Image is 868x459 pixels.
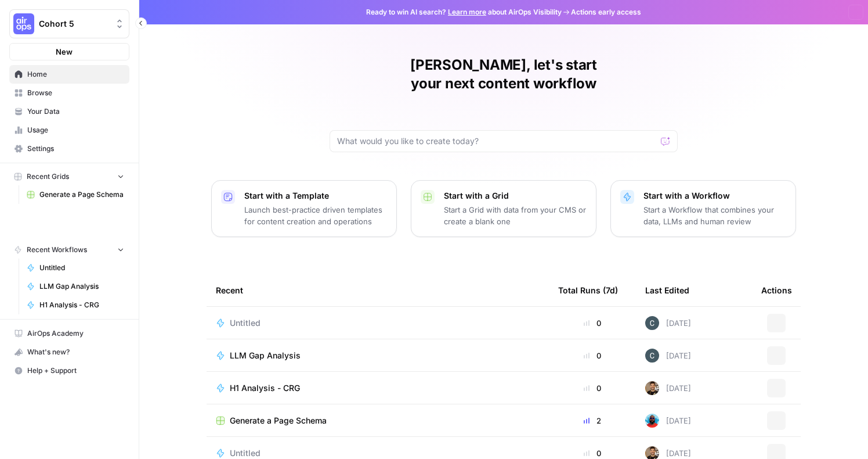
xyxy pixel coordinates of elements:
button: Start with a GridStart a Grid with data from your CMS or create a blank one [411,180,596,237]
img: 36rz0nf6lyfqsoxlb67712aiq2cf [645,381,659,395]
button: Recent Workflows [9,241,129,259]
span: Usage [27,125,124,135]
span: Generate a Page Schema [230,415,327,426]
button: Start with a TemplateLaunch best-practice driven templates for content creation and operations [211,180,397,237]
span: Recent Workflows [27,245,87,255]
div: [DATE] [645,316,691,330]
a: Learn more [448,8,486,16]
span: Cohort 5 [39,18,109,30]
div: 0 [558,350,627,361]
a: Generate a Page Schema [216,415,540,426]
div: [DATE] [645,414,691,428]
a: Browse [9,84,129,102]
button: Start with a WorkflowStart a Workflow that combines your data, LLMs and human review [610,180,796,237]
span: Untitled [39,263,124,273]
div: What's new? [10,343,129,361]
div: 0 [558,317,627,329]
a: AirOps Academy [9,324,129,343]
p: Start with a Template [244,190,387,202]
img: 9zdwb908u64ztvdz43xg4k8su9w3 [645,349,659,363]
a: Your Data [9,102,129,121]
p: Start a Grid with data from your CMS or create a blank one [444,204,587,227]
button: New [9,43,129,60]
span: Untitled [230,317,261,329]
span: AirOps Academy [27,328,124,339]
span: Your Data [27,106,124,117]
span: Help + Support [27,365,124,376]
span: Ready to win AI search? about AirOps Visibility [366,7,562,17]
span: H1 Analysis - CRG [39,300,124,310]
a: LLM Gap Analysis [216,350,540,361]
span: LLM Gap Analysis [230,350,301,361]
div: Actions [761,274,792,306]
a: LLM Gap Analysis [21,277,129,296]
a: Usage [9,121,129,139]
p: Start with a Grid [444,190,587,202]
input: What would you like to create today? [337,135,656,147]
a: H1 Analysis - CRG [21,296,129,314]
span: LLM Gap Analysis [39,281,124,292]
button: Workspace: Cohort 5 [9,9,129,38]
span: Untitled [230,447,261,459]
h1: [PERSON_NAME], let's start your next content workflow [330,56,678,93]
img: 9zdwb908u64ztvdz43xg4k8su9w3 [645,316,659,330]
div: Recent [216,274,540,306]
a: H1 Analysis - CRG [216,382,540,394]
a: Home [9,65,129,84]
span: H1 Analysis - CRG [230,382,300,394]
a: Untitled [216,447,540,459]
span: Settings [27,144,124,154]
div: Total Runs (7d) [558,274,618,306]
span: Generate a Page Schema [39,189,124,200]
button: What's new? [9,343,129,361]
a: Untitled [216,317,540,329]
p: Launch best-practice driven templates for content creation and operations [244,204,387,227]
div: 2 [558,415,627,426]
img: om7kq3n9tbr8divsi7z55l59x7jq [645,414,659,428]
a: Settings [9,139,129,158]
button: Help + Support [9,361,129,380]
a: Untitled [21,259,129,277]
span: Home [27,69,124,80]
span: Actions early access [571,7,641,17]
div: 0 [558,382,627,394]
div: [DATE] [645,349,691,363]
span: Browse [27,88,124,98]
div: Last Edited [645,274,689,306]
button: Recent Grids [9,168,129,185]
p: Start with a Workflow [643,190,786,202]
p: Start a Workflow that combines your data, LLMs and human review [643,204,786,227]
div: [DATE] [645,381,691,395]
a: Generate a Page Schema [21,185,129,204]
span: Recent Grids [27,171,69,182]
span: New [56,46,73,58]
img: Cohort 5 Logo [13,13,34,34]
div: 0 [558,447,627,459]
